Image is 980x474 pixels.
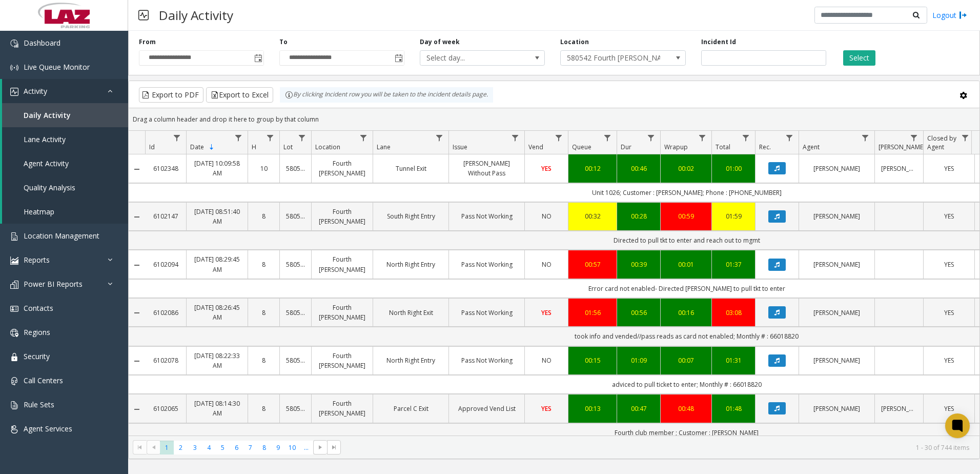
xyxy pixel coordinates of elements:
[927,134,956,151] span: Closed by Agent
[129,261,145,269] a: Collapse Details
[455,308,518,318] a: Pass Not Working
[718,260,749,269] a: 01:37
[541,308,552,317] span: YES
[420,51,520,65] span: Select day...
[151,355,180,365] a: 6102078
[318,303,366,322] a: Fourth [PERSON_NAME]
[24,207,54,216] span: Heatmap
[623,164,654,173] div: 00:46
[254,355,273,365] a: 8
[805,260,868,269] a: [PERSON_NAME]
[10,353,18,361] img: 'icon'
[623,260,654,269] div: 00:39
[254,211,273,221] a: 8
[283,143,293,151] span: Lot
[24,38,60,48] span: Dashboard
[759,143,771,151] span: Rec.
[907,131,921,145] a: Parker Filter Menu
[575,260,610,269] a: 00:57
[10,329,18,337] img: 'icon'
[805,308,868,318] a: [PERSON_NAME]
[739,131,753,145] a: Total Filter Menu
[718,404,749,413] a: 01:48
[455,260,518,269] a: Pass Not Working
[667,404,705,413] div: 00:48
[138,3,149,28] img: pageIcon
[24,279,83,289] span: Power BI Reports
[2,79,128,103] a: Activity
[379,260,442,269] a: North Right Entry
[528,143,543,151] span: Vend
[696,131,709,145] a: Wrapup Filter Menu
[151,260,180,269] a: 6102094
[24,134,66,144] span: Lane Activity
[575,308,610,318] a: 01:56
[377,143,391,151] span: Lane
[193,303,241,322] a: [DATE] 08:26:45 AM
[193,159,241,178] a: [DATE] 10:09:58 AM
[151,404,180,413] a: 6102065
[859,131,872,145] a: Agent Filter Menu
[285,441,299,455] span: Page 10
[944,308,954,317] span: YES
[572,143,591,151] span: Queue
[271,441,285,455] span: Page 9
[803,143,820,151] span: Agent
[843,50,875,66] button: Select
[667,211,705,221] a: 00:59
[718,308,749,318] div: 03:08
[379,308,442,318] a: North Right Exit
[154,3,238,28] h3: Daily Activity
[252,143,256,151] span: H
[2,175,128,200] a: Quality Analysis
[174,441,188,455] span: Page 2
[193,351,241,370] a: [DATE] 08:22:33 AM
[433,131,446,145] a: Lane Filter Menu
[129,213,145,221] a: Collapse Details
[379,355,442,365] a: North Right Entry
[542,356,552,365] span: NO
[944,212,954,221] span: YES
[455,404,518,413] a: Approved Vend List
[129,309,145,317] a: Collapse Details
[718,211,749,221] a: 01:59
[958,131,972,145] a: Closed by Agent Filter Menu
[286,260,305,269] a: 580542
[24,159,69,168] span: Agent Activity
[667,355,705,365] div: 00:07
[160,441,174,455] span: Page 1
[24,183,75,192] span: Quality Analysis
[10,64,18,72] img: 'icon'
[930,260,968,269] a: YES
[701,37,736,47] label: Incident Id
[230,441,243,455] span: Page 6
[2,151,128,175] a: Agent Activity
[667,164,705,173] a: 00:02
[930,211,968,221] a: YES
[623,404,654,413] a: 00:47
[330,443,338,451] span: Go to the last page
[805,211,868,221] a: [PERSON_NAME]
[455,355,518,365] a: Pass Not Working
[508,131,522,145] a: Issue Filter Menu
[575,211,610,221] div: 00:32
[623,355,654,365] a: 01:09
[129,110,979,128] div: Drag a column header and drop it here to group by that column
[206,87,273,103] button: Export to Excel
[151,211,180,221] a: 6102147
[930,164,968,173] a: YES
[879,143,925,151] span: [PERSON_NAME]
[623,308,654,318] a: 00:56
[318,159,366,178] a: Fourth [PERSON_NAME]
[531,211,562,221] a: NO
[393,51,404,65] span: Toggle popup
[10,401,18,409] img: 'icon'
[575,404,610,413] a: 00:13
[718,355,749,365] a: 01:31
